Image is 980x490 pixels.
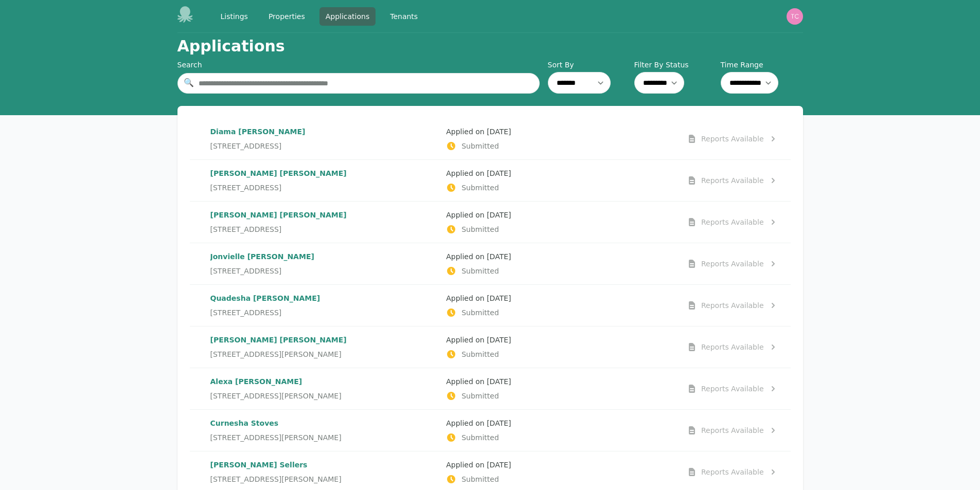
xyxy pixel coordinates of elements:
p: Submitted [446,266,674,276]
span: [STREET_ADDRESS][PERSON_NAME] [210,474,342,484]
div: Reports Available [701,134,764,144]
time: [DATE] [487,211,511,219]
span: [STREET_ADDRESS][PERSON_NAME] [210,432,342,443]
p: Submitted [446,183,674,193]
p: Applied on [446,460,674,470]
time: [DATE] [487,169,511,177]
time: [DATE] [487,377,511,386]
a: [PERSON_NAME] [PERSON_NAME][STREET_ADDRESS]Applied on [DATE]SubmittedReports Available [190,202,791,243]
p: Submitted [446,141,674,151]
p: [PERSON_NAME] [PERSON_NAME] [210,210,438,220]
time: [DATE] [487,252,511,261]
div: Reports Available [701,217,764,227]
a: [PERSON_NAME] [PERSON_NAME][STREET_ADDRESS]Applied on [DATE]SubmittedReports Available [190,160,791,201]
span: [STREET_ADDRESS][PERSON_NAME] [210,391,342,401]
p: Applied on [446,251,674,262]
p: Submitted [446,224,674,234]
span: [STREET_ADDRESS][PERSON_NAME] [210,349,342,359]
div: Reports Available [701,259,764,269]
a: Quadesha [PERSON_NAME][STREET_ADDRESS]Applied on [DATE]SubmittedReports Available [190,285,791,326]
p: Curnesha Stoves [210,418,438,428]
div: Reports Available [701,467,764,477]
label: Sort By [548,60,630,70]
p: Diama [PERSON_NAME] [210,126,438,137]
a: [PERSON_NAME] [PERSON_NAME][STREET_ADDRESS][PERSON_NAME]Applied on [DATE]SubmittedReports Available [190,326,791,368]
a: Curnesha Stoves[STREET_ADDRESS][PERSON_NAME]Applied on [DATE]SubmittedReports Available [190,410,791,451]
a: Properties [262,7,311,26]
time: [DATE] [487,128,511,136]
div: Reports Available [701,175,764,186]
time: [DATE] [487,461,511,469]
p: Applied on [446,335,674,345]
p: Submitted [446,307,674,318]
div: Search [177,60,540,70]
p: Quadesha [PERSON_NAME] [210,293,438,303]
div: Reports Available [701,342,764,352]
p: Submitted [446,474,674,484]
p: Applied on [446,376,674,387]
p: [PERSON_NAME] [PERSON_NAME] [210,335,438,345]
label: Time Range [721,60,803,70]
p: Submitted [446,391,674,401]
p: Applied on [446,168,674,178]
a: Tenants [384,7,424,26]
span: [STREET_ADDRESS] [210,266,282,276]
p: Submitted [446,432,674,443]
p: [PERSON_NAME] Sellers [210,460,438,470]
p: [PERSON_NAME] [PERSON_NAME] [210,168,438,178]
p: Alexa [PERSON_NAME] [210,376,438,387]
p: Submitted [446,349,674,359]
div: Reports Available [701,384,764,394]
div: Reports Available [701,300,764,311]
a: Alexa [PERSON_NAME][STREET_ADDRESS][PERSON_NAME]Applied on [DATE]SubmittedReports Available [190,368,791,409]
span: [STREET_ADDRESS] [210,224,282,234]
span: [STREET_ADDRESS] [210,183,282,193]
p: Applied on [446,210,674,220]
p: Applied on [446,126,674,137]
a: Jonvielle [PERSON_NAME][STREET_ADDRESS]Applied on [DATE]SubmittedReports Available [190,243,791,284]
span: [STREET_ADDRESS] [210,141,282,151]
h1: Applications [177,37,285,56]
a: Applications [319,7,376,26]
div: Reports Available [701,425,764,435]
span: [STREET_ADDRESS] [210,307,282,318]
time: [DATE] [487,336,511,344]
a: Listings [215,7,254,26]
label: Filter By Status [634,60,717,70]
time: [DATE] [487,294,511,302]
p: Applied on [446,418,674,428]
a: Diama [PERSON_NAME][STREET_ADDRESS]Applied on [DATE]SubmittedReports Available [190,118,791,159]
p: Applied on [446,293,674,303]
p: Jonvielle [PERSON_NAME] [210,251,438,262]
time: [DATE] [487,419,511,427]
